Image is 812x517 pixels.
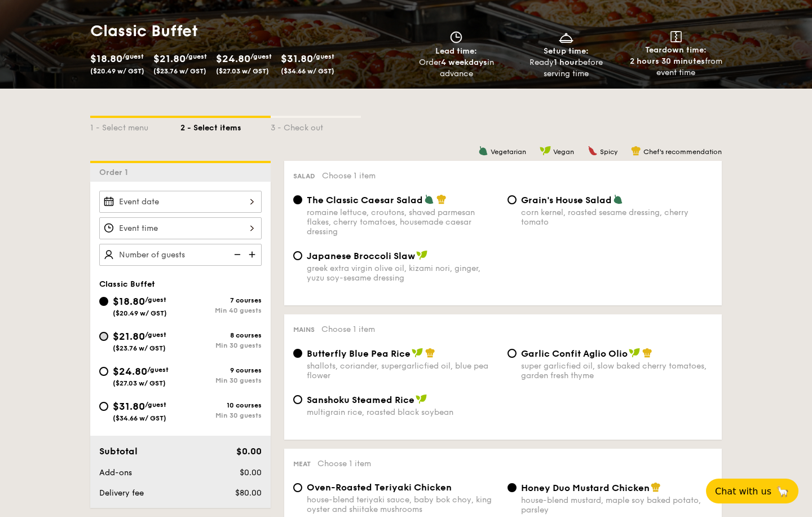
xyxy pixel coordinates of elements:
[147,366,169,374] span: /guest
[113,400,145,413] span: $31.80
[307,251,415,261] span: Japanese Broccoli Slaw
[113,365,147,378] span: $24.80
[776,485,789,498] span: 🦙
[122,52,144,60] span: /guest
[293,251,302,260] input: Japanese Broccoli Slawgreek extra virgin olive oil, kizami nori, ginger, yuzu soy-sesame dressing
[516,57,617,80] div: Ready before serving time
[236,446,262,457] span: $0.00
[293,395,302,404] input: Sanshoku Steamed Ricemultigrain rice, roasted black soybean
[317,459,371,468] span: Choose 1 item
[245,244,262,265] img: icon-add.58712e84.svg
[643,148,722,156] span: Chef's recommendation
[99,297,108,306] input: $18.80/guest($20.49 w/ GST)7 coursesMin 40 guests
[307,195,423,205] span: The Classic Caesar Salad
[307,348,411,359] span: Butterfly Blue Pea Rice
[293,483,302,492] input: Oven-Roasted Teriyaki Chickenhouse-blend teriyaki sauce, baby bok choy, king oyster and shiitake ...
[180,306,262,314] div: Min 40 guests
[435,46,477,56] span: Lead time:
[99,332,108,341] input: $21.80/guest($23.76 w/ GST)8 coursesMin 30 guests
[99,244,262,266] input: Number of guests
[113,309,167,317] span: ($20.49 w/ GST)
[235,488,262,498] span: $80.00
[416,394,427,404] img: icon-vegan.f8ff3823.svg
[322,171,376,181] span: Choose 1 item
[216,67,269,75] span: ($27.03 w/ GST)
[180,331,262,339] div: 8 courses
[153,52,186,65] span: $21.80
[441,58,487,67] strong: 4 weekdays
[99,402,108,411] input: $31.80/guest($34.66 w/ GST)10 coursesMin 30 guests
[186,52,207,60] span: /guest
[180,366,262,374] div: 9 courses
[281,52,313,65] span: $31.80
[99,279,155,289] span: Classic Buffet
[521,483,650,493] span: Honey Duo Mustard Chicken
[90,21,401,41] h1: Classic Buffet
[250,52,272,60] span: /guest
[145,401,166,409] span: /guest
[153,67,206,75] span: ($23.76 w/ GST)
[90,52,122,65] span: $18.80
[180,376,262,384] div: Min 30 guests
[113,344,166,352] span: ($23.76 w/ GST)
[448,31,465,43] img: icon-clock.2db775ea.svg
[645,45,707,55] span: Teardown time:
[715,486,771,497] span: Chat with us
[90,118,180,134] div: 1 - Select menu
[558,31,575,43] img: icon-dish.430c3a2e.svg
[271,118,361,134] div: 3 - Check out
[307,264,498,283] div: greek extra virgin olive oil, kizami nori, ginger, yuzu soy-sesame dressing
[180,401,262,409] div: 10 courses
[293,172,315,180] span: Salad
[629,348,640,358] img: icon-vegan.f8ff3823.svg
[180,341,262,349] div: Min 30 guests
[321,325,375,334] span: Choose 1 item
[99,217,262,239] input: Event time
[293,460,311,468] span: Meat
[613,194,623,204] img: icon-vegetarian.fe4039eb.svg
[553,148,574,156] span: Vegan
[145,296,166,304] span: /guest
[99,468,132,477] span: Add-ons
[99,367,108,376] input: $24.80/guest($27.03 w/ GST)9 coursesMin 30 guests
[554,58,578,67] strong: 1 hour
[216,52,250,65] span: $24.80
[307,482,452,493] span: Oven-Roasted Teriyaki Chicken
[642,348,652,358] img: icon-chef-hat.a58ddaea.svg
[406,57,507,80] div: Order in advance
[436,194,447,204] img: icon-chef-hat.a58ddaea.svg
[521,361,713,380] div: super garlicfied oil, slow baked cherry tomatoes, garden fresh thyme
[293,326,315,334] span: Mains
[228,244,245,265] img: icon-reduce.1d2dbef1.svg
[307,361,498,380] div: shallots, coriander, supergarlicfied oil, blue pea flower
[307,495,498,514] div: house-blend teriyaki sauce, baby bok choy, king oyster and shiitake mushrooms
[113,414,166,422] span: ($34.66 w/ GST)
[313,52,334,60] span: /guest
[113,330,145,343] span: $21.80
[507,483,517,492] input: Honey Duo Mustard Chickenhouse-blend mustard, maple soy baked potato, parsley
[588,146,598,156] img: icon-spicy.37a8142b.svg
[99,191,262,213] input: Event date
[521,496,713,515] div: house-blend mustard, maple soy baked potato, parsley
[240,468,262,477] span: $0.00
[631,146,641,156] img: icon-chef-hat.a58ddaea.svg
[90,67,144,75] span: ($20.49 w/ GST)
[416,250,427,260] img: icon-vegan.f8ff3823.svg
[425,348,435,358] img: icon-chef-hat.a58ddaea.svg
[507,349,517,358] input: Garlic Confit Aglio Oliosuper garlicfied oil, slow baked cherry tomatoes, garden fresh thyme
[99,168,133,177] span: Order 1
[544,46,589,56] span: Setup time:
[99,488,144,498] span: Delivery fee
[424,194,434,204] img: icon-vegetarian.fe4039eb.svg
[630,56,705,66] strong: 2 hours 30 minutes
[99,446,138,457] span: Subtotal
[293,195,302,204] input: The Classic Caesar Saladromaine lettuce, croutons, shaved parmesan flakes, cherry tomatoes, house...
[412,348,423,358] img: icon-vegan.f8ff3823.svg
[706,479,798,503] button: Chat with us🦙
[600,148,617,156] span: Spicy
[307,395,414,405] span: Sanshoku Steamed Rice
[478,146,488,156] img: icon-vegetarian.fe4039eb.svg
[540,146,551,156] img: icon-vegan.f8ff3823.svg
[180,411,262,419] div: Min 30 guests
[113,295,145,308] span: $18.80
